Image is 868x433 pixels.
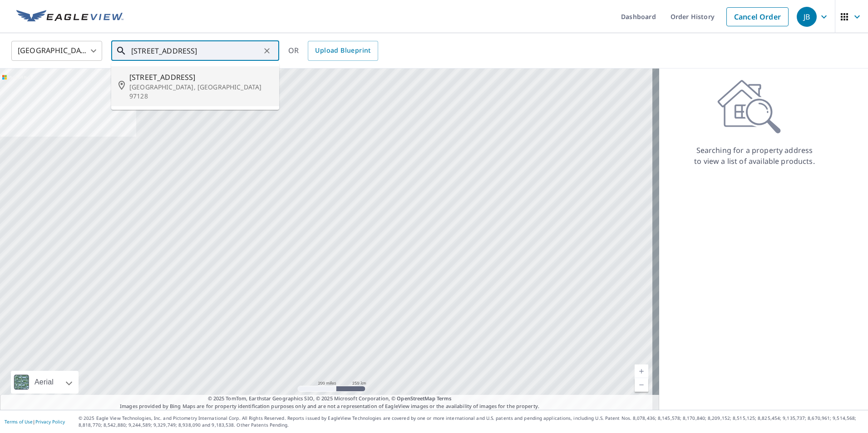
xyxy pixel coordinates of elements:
p: [GEOGRAPHIC_DATA], [GEOGRAPHIC_DATA] 97128 [129,83,272,101]
div: Aerial [32,371,56,394]
a: OpenStreetMap [397,395,435,402]
a: Upload Blueprint [308,41,378,61]
span: [STREET_ADDRESS] [129,72,272,83]
span: Upload Blueprint [315,45,370,56]
a: Terms of Use [5,418,33,425]
span: © 2025 TomTom, Earthstar Geographics SIO, © 2025 Microsoft Corporation, © [208,395,452,403]
div: OR [288,41,378,61]
p: © 2025 Eagle View Technologies, Inc. and Pictometry International Corp. All Rights Reserved. Repo... [79,415,863,428]
a: Privacy Policy [35,418,65,425]
div: JB [797,7,817,27]
a: Current Level 5, Zoom Out [635,378,648,392]
p: Searching for a property address to view a list of available products. [694,145,815,167]
button: Clear [261,44,273,57]
input: Search by address or latitude-longitude [131,38,261,64]
a: Terms [437,395,452,402]
a: Cancel Order [726,7,789,26]
div: [GEOGRAPHIC_DATA] [11,38,102,64]
a: Current Level 5, Zoom In [635,364,648,378]
img: EV Logo [16,10,123,24]
div: Aerial [11,371,79,394]
p: | [5,419,65,424]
